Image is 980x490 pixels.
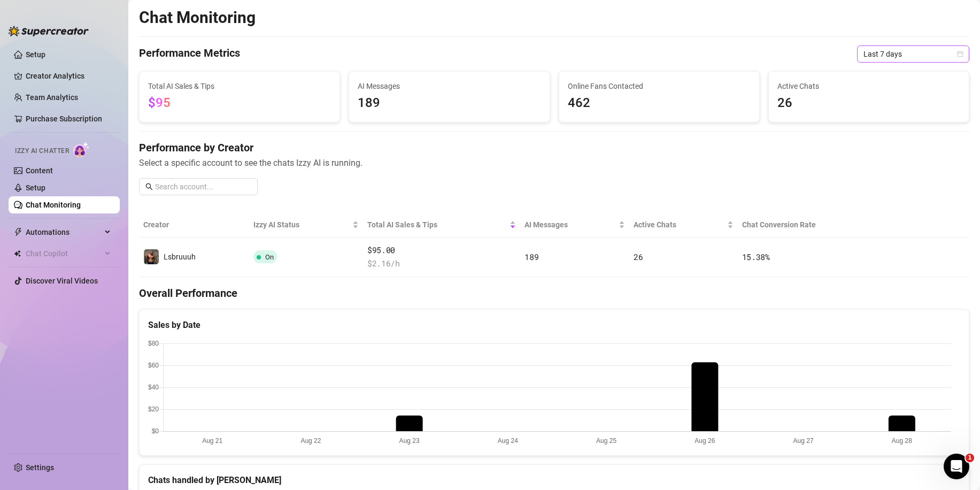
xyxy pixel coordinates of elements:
[249,212,363,238] th: Izzy AI Status
[139,212,249,238] th: Creator
[363,212,520,238] th: Total AI Sales & Tips
[139,156,969,170] span: Select a specific account to see the chats Izzy AI is running.
[155,181,251,193] input: Search account...
[148,95,171,110] span: $95
[777,80,960,92] span: Active Chats
[957,51,963,57] span: calendar
[358,93,541,113] span: 189
[568,93,751,113] span: 462
[9,26,89,36] img: logo-BBDzfeDw.svg
[26,93,78,102] a: Team Analytics
[73,142,90,157] img: AI Chatter
[26,183,45,192] a: Setup
[629,212,737,238] th: Active Chats
[14,228,22,236] span: thunderbolt
[139,286,969,301] h4: Overall Performance
[26,166,53,175] a: Content
[524,251,538,262] span: 189
[145,183,153,190] span: search
[944,454,969,479] iframe: Intercom live chat
[568,80,751,92] span: Online Fans Contacted
[139,140,969,155] h4: Performance by Creator
[524,219,616,231] span: AI Messages
[148,80,331,92] span: Total AI Sales & Tips
[777,93,960,113] span: 26
[634,251,643,262] span: 26
[26,277,98,285] a: Discover Viral Videos
[148,318,960,332] div: Sales by Date
[15,146,69,156] span: Izzy AI Chatter
[26,463,54,472] a: Settings
[26,245,102,262] span: Chat Copilot
[738,212,886,238] th: Chat Conversion Rate
[634,219,724,231] span: Active Chats
[26,114,102,123] a: Purchase Subscription
[139,7,256,28] h2: Chat Monitoring
[26,201,81,209] a: Chat Monitoring
[367,257,516,270] span: $ 2.16 /h
[164,252,196,261] span: Lsbruuuh
[742,251,770,262] span: 15.38 %
[26,224,102,241] span: Automations
[26,67,111,85] a: Creator Analytics
[253,219,350,231] span: Izzy AI Status
[367,244,516,257] span: $95.00
[139,45,240,63] h4: Performance Metrics
[148,473,960,487] div: Chats handled by [PERSON_NAME]
[520,212,629,238] th: AI Messages
[863,46,963,62] span: Last 7 days
[367,219,507,231] span: Total AI Sales & Tips
[144,249,159,264] img: Lsbruuuh
[14,250,21,257] img: Chat Copilot
[26,50,45,59] a: Setup
[358,80,541,92] span: AI Messages
[265,253,274,261] span: On
[966,454,974,462] span: 1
